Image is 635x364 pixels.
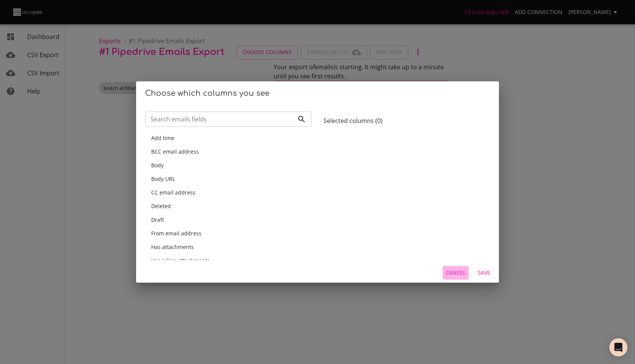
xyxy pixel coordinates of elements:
span: Save [475,268,493,278]
div: BCC email address [145,145,311,159]
div: CC email address [145,186,311,199]
div: From email address [145,227,311,240]
button: Cancel [443,266,469,280]
div: Draft [145,213,311,227]
span: From email address [151,230,201,237]
span: Deleted [151,202,171,210]
button: Save [472,266,496,280]
div: Has inline attachments [145,254,311,268]
h2: Choose which columns you see [145,87,490,100]
div: Open Intercom Messenger [609,338,627,356]
span: Cancel [446,268,466,278]
span: Has attachments [151,243,194,250]
span: Body [151,162,164,169]
h6: Selected columns ( 0 ) [324,117,490,124]
span: CC email address [151,189,195,196]
span: Add time [151,134,174,142]
span: Body URL [151,175,175,182]
span: Has inline attachments [151,257,210,264]
div: Add time [145,131,311,145]
span: Draft [151,216,164,223]
div: Has attachments [145,240,311,254]
div: Body URL [145,172,311,186]
div: Deleted [145,199,311,213]
div: Body [145,159,311,172]
span: BCC email address [151,148,199,155]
